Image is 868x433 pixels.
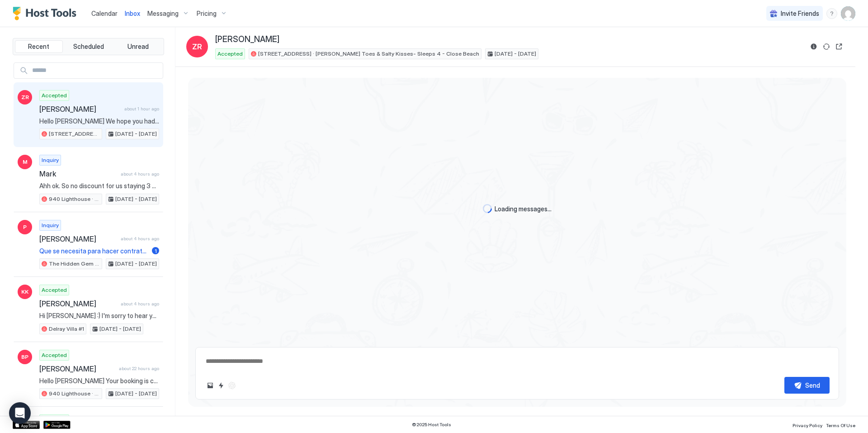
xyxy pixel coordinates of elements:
span: 1 [155,247,157,254]
span: [DATE] - [DATE] [115,195,157,203]
button: Recent [15,40,63,53]
span: [DATE] - [DATE] [115,130,157,138]
span: [PERSON_NAME] [39,234,117,243]
div: User profile [841,6,855,21]
span: about 4 hours ago [121,301,159,307]
a: Host Tools Logo [13,7,80,20]
span: [DATE] - [DATE] [115,390,157,398]
span: Mark [39,169,117,178]
span: about 4 hours ago [121,171,159,177]
a: Google Play Store [43,421,71,429]
a: App Store [13,421,40,429]
span: Delray Villa #1 [49,325,84,333]
button: Unread [114,40,162,53]
button: Sync reservation [821,41,832,52]
span: 940 Lighthouse · Ship to Shore - Close to Beach [49,195,100,203]
span: about 1 hour ago [124,106,159,112]
span: P [23,223,27,231]
button: Scheduled [65,40,113,53]
span: Terms Of Use [826,423,855,428]
span: Hello [PERSON_NAME] Your booking is confirmed. We look forward to having you! The day before you ... [39,377,159,385]
div: tab-group [13,38,164,55]
span: [DATE] - [DATE] [99,325,141,333]
div: loading [483,204,492,213]
span: Pricing [197,10,217,18]
span: Hello [PERSON_NAME] We hope you had a wonderful stay! As a friendly reminder, check-out is [DATE]... [39,117,159,125]
span: Accepted [42,91,67,100]
span: Inquiry [42,221,59,229]
span: [STREET_ADDRESS] · [PERSON_NAME] Toes & Salty Kisses- Sleeps 4 - Close Beach [49,130,100,138]
a: Terms Of Use [826,420,855,429]
span: KK [21,288,28,296]
span: Recent [28,43,49,51]
a: Inbox [125,9,140,18]
span: Invite Friends [781,10,819,18]
span: Accepted [42,351,67,359]
span: ZR [21,93,29,101]
span: Accepted [42,286,67,294]
span: [PERSON_NAME] [215,34,279,45]
span: Inbox [125,10,140,17]
div: Open Intercom Messenger [9,402,31,424]
span: about 4 hours ago [121,236,159,242]
span: 940 Lighthouse · Ship to Shore - Close to Beach [49,390,100,398]
button: Reservation information [808,41,819,52]
button: Open reservation [834,41,844,52]
span: Privacy Policy [793,423,822,428]
button: Send [784,377,830,394]
a: Privacy Policy [793,420,822,429]
span: [PERSON_NAME] [39,299,117,308]
span: [PERSON_NAME] [39,364,115,373]
span: Accepted [217,50,243,58]
span: [DATE] - [DATE] [115,260,157,268]
span: Que se necesita para hacer contrato de arrendamiento? [39,247,148,255]
span: Loading messages... [495,205,552,213]
div: menu [826,8,837,19]
span: about 22 hours ago [119,366,159,371]
span: Ahh ok. So no discount for us staying 3 weeks? [39,182,159,190]
button: Quick reply [216,380,226,391]
span: Unread [127,43,149,51]
span: Hi [PERSON_NAME] :) I'm sorry to hear you left early your reservation doesn't end until the 30th.... [39,312,159,320]
span: BP [21,353,28,361]
span: Messaging [147,10,179,18]
input: Input Field [28,63,163,78]
span: © 2025 Host Tools [412,422,451,428]
div: Send [805,381,820,390]
span: [STREET_ADDRESS] · [PERSON_NAME] Toes & Salty Kisses- Sleeps 4 - Close Beach [258,50,479,58]
span: [DATE] - [DATE] [495,50,536,58]
span: [PERSON_NAME] [39,105,121,114]
span: ZR [192,41,202,52]
span: The Hidden Gem @ [GEOGRAPHIC_DATA] [49,260,100,268]
span: Inquiry [42,156,59,164]
a: Calendar [91,9,118,18]
button: Upload image [205,380,216,391]
span: M [23,158,28,166]
span: Scheduled [73,43,104,51]
span: Calendar [91,10,118,17]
